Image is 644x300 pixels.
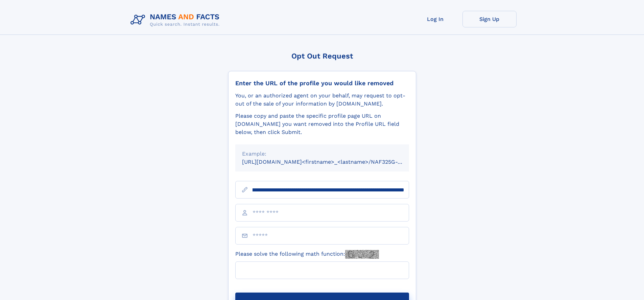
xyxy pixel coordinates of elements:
[408,11,462,27] a: Log In
[128,11,225,29] img: Logo Names and Facts
[235,92,409,108] div: You, or an authorized agent on your behalf, may request to opt-out of the sale of your informatio...
[242,159,422,165] small: [URL][DOMAIN_NAME]<firstname>_<lastname>/NAF325G-xxxxxxxx
[462,11,517,27] a: Sign Up
[235,250,379,259] label: Please solve the following math function:
[228,52,416,60] div: Opt Out Request
[235,112,409,136] div: Please copy and paste the specific profile page URL on [DOMAIN_NAME] you want removed into the Pr...
[242,150,402,158] div: Example:
[235,79,409,87] div: Enter the URL of the profile you would like removed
